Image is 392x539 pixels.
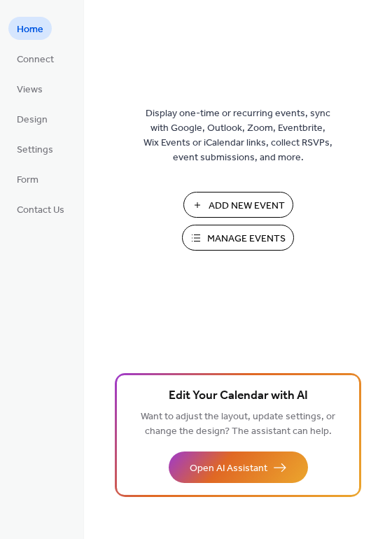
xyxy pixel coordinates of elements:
a: Views [8,77,51,100]
button: Manage Events [182,225,294,251]
a: Design [8,107,56,130]
span: Display one-time or recurring events, sync with Google, Outlook, Zoom, Eventbrite, Wix Events or ... [143,106,332,165]
span: Edit Your Calendar with AI [169,386,308,406]
a: Contact Us [8,197,73,220]
span: Add New Event [209,199,285,213]
a: Home [8,17,52,40]
button: Add New Event [183,192,293,218]
span: Manage Events [207,232,286,246]
button: Open AI Assistant [169,451,308,483]
span: Views [17,83,43,97]
span: Want to adjust the layout, update settings, or change the design? The assistant can help. [141,407,335,441]
span: Connect [17,52,54,67]
span: Form [17,173,38,188]
span: Home [17,22,43,37]
a: Settings [8,137,62,160]
span: Design [17,113,48,127]
a: Form [8,167,47,190]
span: Open AI Assistant [190,461,267,476]
span: Settings [17,143,53,157]
a: Connect [8,47,62,70]
span: Contact Us [17,203,64,218]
